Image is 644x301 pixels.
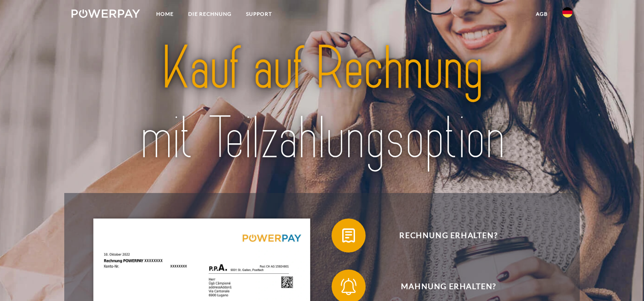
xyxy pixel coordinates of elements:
[529,6,555,22] a: agb
[239,6,279,22] a: SUPPORT
[181,6,239,22] a: DIE RECHNUNG
[149,6,181,22] a: Home
[338,225,359,246] img: qb_bill.svg
[562,7,572,17] img: de
[338,276,359,297] img: qb_bell.svg
[96,30,548,177] img: title-powerpay_de.svg
[72,9,140,18] img: logo-powerpay-white.svg
[344,219,553,253] span: Rechnung erhalten?
[332,219,553,253] button: Rechnung erhalten?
